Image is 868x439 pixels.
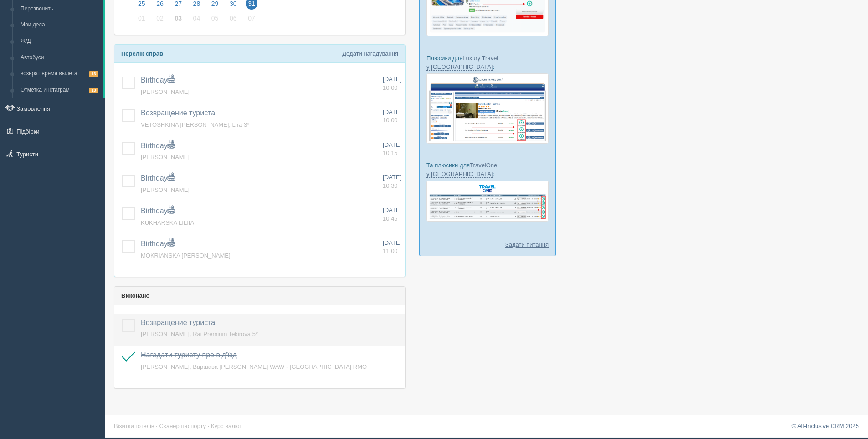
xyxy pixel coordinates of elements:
p: Та плюсики для : [426,161,549,178]
p: Плюсики для : [426,54,549,71]
a: [PERSON_NAME], Rai Premium Tekirova 5* [141,331,258,337]
a: [DATE] 10:30 [383,173,401,190]
a: Birthday [141,142,175,150]
span: · [208,423,210,429]
span: [DATE] [383,76,401,83]
a: Курс валют [211,423,242,429]
a: Birthday [141,240,175,248]
a: VETOSHKINA [PERSON_NAME], Lira 3* [141,121,249,128]
a: Додати нагадування [342,50,398,57]
b: Виконано [121,292,150,299]
a: Перезвонить [16,1,103,17]
a: [PERSON_NAME] [141,186,190,193]
a: Ж/Д [16,33,103,50]
a: [DATE] 11:00 [383,239,401,256]
a: Візитки готелів [114,423,154,429]
span: 13 [89,71,98,77]
a: 03 [169,13,187,28]
a: Birthday [141,174,175,182]
span: 10:15 [383,150,398,156]
span: 10:00 [383,117,398,124]
img: luxury-travel-%D0%BF%D0%BE%D0%B4%D0%B1%D0%BE%D1%80%D0%BA%D0%B0-%D1%81%D1%80%D0%BC-%D0%B4%D0%BB%D1... [426,73,549,144]
a: Нагадати туристу про від'їзд [141,351,237,359]
a: Luxury Travel у [GEOGRAPHIC_DATA] [426,55,498,71]
a: [PERSON_NAME], Варшава [PERSON_NAME] WAW - [GEOGRAPHIC_DATA] RMO [141,363,367,370]
a: [DATE] 10:15 [383,141,401,158]
a: Birthday [141,207,175,215]
a: KUKHARSKA LILIIA [141,219,194,226]
a: [DATE] 10:45 [383,206,401,223]
span: 10:45 [383,215,398,222]
span: 13 [89,88,98,93]
span: · [156,423,158,429]
span: 03 [172,12,184,24]
span: 11:00 [383,248,398,254]
a: Возвращение туриста [141,109,215,117]
span: 01 [136,12,148,24]
a: 02 [151,13,169,28]
a: 01 [133,13,150,28]
b: Перелік справ [121,50,163,57]
a: [PERSON_NAME] [141,88,190,95]
img: travel-one-%D0%BF%D1%96%D0%B4%D0%B1%D1%96%D1%80%D0%BA%D0%B0-%D1%81%D1%80%D0%BC-%D0%B4%D0%BB%D1%8F... [426,181,549,221]
span: 10:30 [383,182,398,189]
a: 06 [225,13,242,28]
a: © All-Inclusive CRM 2025 [791,423,859,429]
a: [DATE] 10:00 [383,75,401,92]
span: [DATE] [383,239,401,246]
a: возврат время вылета13 [16,66,103,82]
a: 04 [188,13,205,28]
a: Мои дела [16,17,103,33]
a: Отметка инстаграм13 [16,82,103,98]
span: [DATE] [383,108,401,115]
span: 07 [246,12,257,24]
a: MOKRIANSKA [PERSON_NAME] [141,252,231,259]
span: 05 [209,12,221,24]
span: [DATE] [383,141,401,148]
a: Задати питання [505,240,549,249]
span: 04 [191,12,203,24]
span: [DATE] [383,207,401,213]
a: Birthday [141,76,175,84]
a: Сканер паспорту [159,423,206,429]
a: 07 [243,13,258,28]
a: [PERSON_NAME] [141,154,190,160]
a: 05 [206,13,224,28]
a: Автобуси [16,50,103,66]
span: 02 [154,12,166,24]
span: [DATE] [383,174,401,181]
a: [DATE] 10:00 [383,108,401,125]
span: 10:00 [383,84,398,91]
a: Возвращение туриста [141,319,215,326]
span: 06 [227,12,239,24]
